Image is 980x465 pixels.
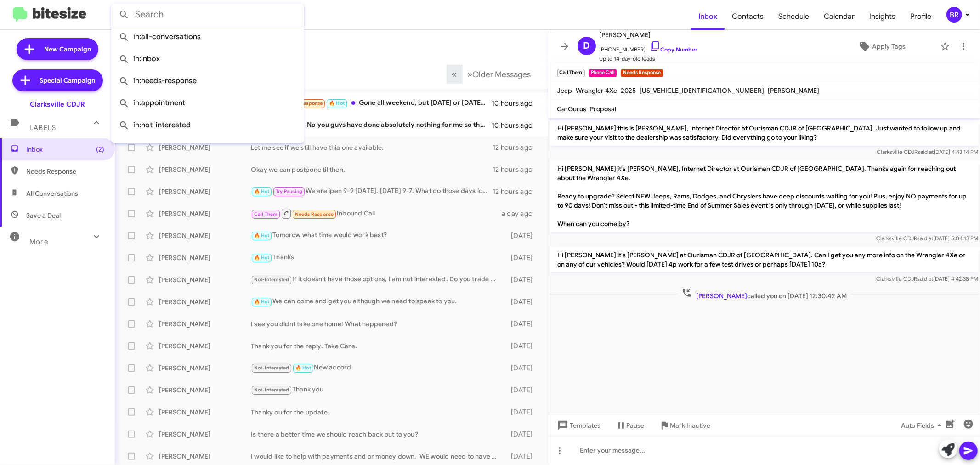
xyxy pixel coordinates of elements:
[557,86,572,95] span: Jeep
[918,148,934,155] span: said at
[251,296,504,307] div: We can come and get you although we need to speak to you.
[696,292,747,300] span: [PERSON_NAME]
[894,417,952,434] button: Auto Fields
[26,145,104,154] span: Inbox
[550,160,979,232] p: Hi [PERSON_NAME] it's [PERSON_NAME], Internet Director at Ourisman CDJR of [GEOGRAPHIC_DATA]. Tha...
[251,165,493,174] div: Okay we can postpone til then.
[251,408,504,417] div: Thanky ou for the update.
[159,363,251,373] div: [PERSON_NAME]
[159,187,251,196] div: [PERSON_NAME]
[493,187,540,196] div: 12 hours ago
[493,165,540,174] div: 12 hours ago
[555,417,601,434] span: Templates
[119,26,297,48] span: in:all-conversations
[251,274,504,285] div: If it doesn't have those options, I am not interested. Do you trade with other dealers from out o...
[447,65,537,84] nav: Page navigation example
[917,275,933,282] span: said at
[600,29,698,40] span: [PERSON_NAME]
[725,3,771,30] a: Contacts
[504,275,540,284] div: [DATE]
[468,68,473,80] span: »
[17,38,98,60] a: New Campaign
[119,48,297,70] span: in:inbox
[876,275,978,282] span: Clarksville CDJR [DATE] 4:42:38 PM
[903,3,939,30] a: Profile
[159,319,251,329] div: [PERSON_NAME]
[691,3,725,30] a: Inbox
[30,100,85,109] div: Clarksville CDJR
[504,253,540,262] div: [DATE]
[251,319,504,329] div: I see you didnt take one home! What happened?
[627,417,645,434] span: Pause
[251,430,504,439] div: Is there a better time we should reach back out to you?
[492,99,540,108] div: 10 hours ago
[12,69,103,91] a: Special Campaign
[621,69,663,77] small: Needs Response
[295,365,311,371] span: 🔥 Hot
[640,86,765,95] span: [US_VEHICLE_IDENTIFICATION_NUMBER]
[159,408,251,417] div: [PERSON_NAME]
[329,100,345,106] span: 🔥 Hot
[862,3,903,30] a: Insights
[946,7,962,23] div: BR
[159,341,251,351] div: [PERSON_NAME]
[159,452,251,461] div: [PERSON_NAME]
[557,69,585,77] small: Call Them
[251,120,492,130] div: No you guys have done absolutely nothing for me so thanks
[26,211,61,220] span: Save a Deal
[473,69,531,79] span: Older Messages
[650,46,698,53] a: Copy Number
[502,209,540,218] div: a day ago
[771,3,816,30] a: Schedule
[504,408,540,417] div: [DATE]
[876,235,978,242] span: Clarksville CDJR [DATE] 5:04:13 PM
[677,287,850,301] span: called you on [DATE] 12:30:42 AM
[119,136,297,158] span: in:sold-verified
[827,38,936,55] button: Apply Tags
[295,211,334,217] span: Needs Response
[652,417,718,434] button: Mark Inactive
[29,238,48,246] span: More
[816,3,862,30] a: Calendar
[589,69,617,77] small: Phone Call
[111,4,304,26] input: Search
[901,417,945,434] span: Auto Fields
[159,209,251,218] div: [PERSON_NAME]
[492,121,540,130] div: 10 hours ago
[159,430,251,439] div: [PERSON_NAME]
[159,143,251,152] div: [PERSON_NAME]
[557,105,587,113] span: CarGurus
[768,86,820,95] span: [PERSON_NAME]
[590,105,617,113] span: Proposal
[608,417,652,434] button: Pause
[504,386,540,395] div: [DATE]
[96,145,104,154] span: (2)
[504,297,540,306] div: [DATE]
[504,341,540,351] div: [DATE]
[251,143,493,152] div: Let me see if we still have thia one available.
[159,231,251,240] div: [PERSON_NAME]
[872,38,906,55] span: Apply Tags
[251,452,504,461] div: I would like to help with payments and or money down. WE would need to have you complete a credit...
[447,65,463,84] button: Previous
[251,252,504,263] div: Thanks
[504,452,540,461] div: [DATE]
[493,143,540,152] div: 12 hours ago
[119,70,297,92] span: in:needs-response
[251,186,493,197] div: We are ipen 9-9 [DATE]. [DATE] 9-7. What do those days look like for you?
[504,231,540,240] div: [DATE]
[583,39,590,53] span: D
[254,255,270,261] span: 🔥 Hot
[254,211,278,217] span: Call Them
[254,277,289,283] span: Not-Interested
[159,386,251,395] div: [PERSON_NAME]
[254,299,270,305] span: 🔥 Hot
[600,54,698,63] span: Up to 14-day-old leads
[576,86,617,95] span: Wrangler 4Xe
[26,167,104,176] span: Needs Response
